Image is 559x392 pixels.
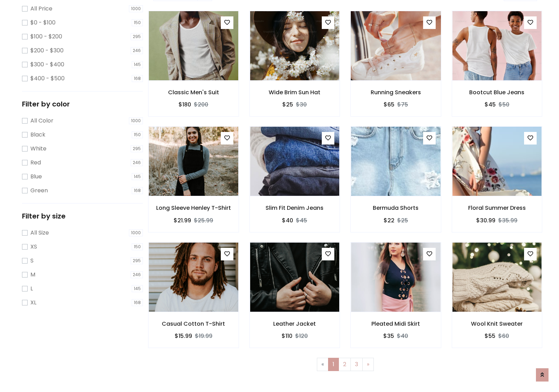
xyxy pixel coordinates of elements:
[367,360,369,368] span: »
[22,212,143,220] h5: Filter by size
[132,75,143,82] span: 168
[131,33,143,40] span: 295
[30,60,64,69] label: $300 - $400
[30,46,64,55] label: $200 - $300
[131,271,143,278] span: 246
[148,205,239,211] h6: Long Sleeve Henley T-Shirt
[131,159,143,166] span: 246
[485,101,496,108] h6: $45
[351,89,441,96] h6: Running Sneakers
[296,216,307,224] del: $45
[498,216,517,224] del: $35.99
[384,217,394,224] h6: $22
[397,332,408,340] del: $40
[129,117,143,124] span: 1000
[339,358,351,371] a: 2
[30,186,48,195] label: Green
[30,131,45,139] label: Black
[30,32,62,41] label: $100 - $200
[30,74,65,83] label: $400 - $500
[131,257,143,264] span: 295
[397,101,408,109] del: $75
[132,61,143,68] span: 145
[132,173,143,180] span: 145
[350,358,363,371] a: 3
[30,5,52,13] label: All Price
[499,101,509,109] del: $50
[30,298,36,307] label: XL
[498,332,509,340] del: $60
[362,358,374,371] a: Next
[153,358,537,371] nav: Page navigation
[132,131,143,138] span: 150
[452,89,542,96] h6: Bootcut Blue Jeans
[452,205,542,211] h6: Floral Summer Dress
[194,101,208,109] del: $200
[30,145,46,153] label: White
[132,19,143,26] span: 150
[383,333,394,339] h6: $35
[282,101,293,108] h6: $25
[131,145,143,152] span: 295
[194,216,213,224] del: $25.99
[452,320,542,327] h6: Wool Knit Sweater
[30,229,49,237] label: All Size
[397,216,408,224] del: $25
[384,101,394,108] h6: $65
[148,89,239,96] h6: Classic Men's Suit
[132,299,143,306] span: 168
[132,187,143,194] span: 168
[30,19,56,27] label: $0 - $100
[476,217,495,224] h6: $30.99
[30,271,35,279] label: M
[30,172,42,181] label: Blue
[22,100,143,108] h5: Filter by color
[250,89,340,96] h6: Wide Brim Sun Hat
[30,284,33,293] label: L
[485,333,495,339] h6: $55
[250,205,340,211] h6: Slim Fit Denim Jeans
[30,257,34,265] label: S
[174,217,191,224] h6: $21.99
[129,229,143,236] span: 1000
[175,333,192,339] h6: $15.99
[296,101,307,109] del: $30
[132,243,143,250] span: 150
[282,333,292,339] h6: $110
[351,320,441,327] h6: Pleated Midi Skirt
[179,101,191,108] h6: $180
[295,332,308,340] del: $120
[30,243,37,251] label: XS
[132,285,143,292] span: 145
[30,117,53,125] label: All Color
[250,320,340,327] h6: Leather Jacket
[351,205,441,211] h6: Bermuda Shorts
[131,47,143,54] span: 246
[30,158,41,167] label: Red
[195,332,212,340] del: $19.99
[129,5,143,12] span: 1000
[282,217,293,224] h6: $40
[148,320,239,327] h6: Casual Cotton T-Shirt
[328,358,339,371] a: 1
